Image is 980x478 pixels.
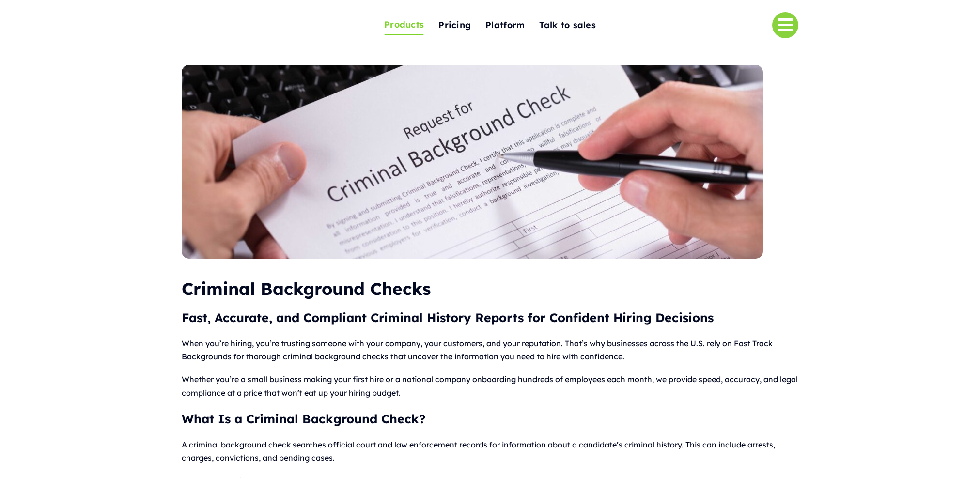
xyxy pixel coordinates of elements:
a: Platform [485,15,525,36]
a: Talk to sales [539,15,596,36]
nav: One Page [336,1,644,49]
img: Criminal Background Check [182,65,763,259]
span: Talk to sales [539,18,596,33]
b: Fast, Accurate, and Compliant Criminal History Reports for Confident Hiring Decisions [182,310,714,325]
span: Pricing [438,18,471,33]
a: Pricing [438,15,471,36]
span: Products [384,17,424,32]
p: Whether you’re a small business making your first hire or a national company onboarding hundreds ... [182,373,798,399]
p: When you’re hiring, you’re trusting someone with your company, your customers, and your reputatio... [182,337,798,363]
span: Platform [485,18,525,33]
p: A criminal background check searches official court and law enforcement records for information a... [182,438,798,464]
b: What Is a Criminal Background Check? [182,411,425,426]
b: Criminal Background Checks [182,278,431,299]
a: Fast Track Backgrounds Logo [187,13,296,23]
img: Fast Track Backgrounds Logo [187,14,296,36]
a: Link to # [772,12,798,38]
